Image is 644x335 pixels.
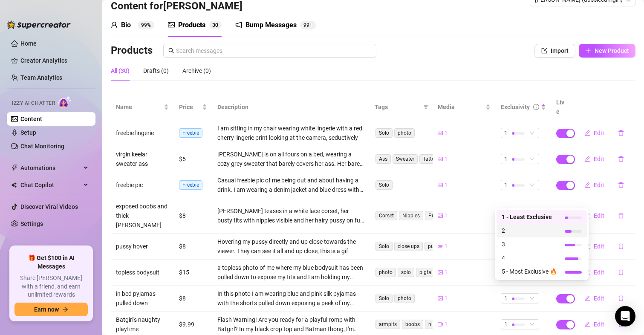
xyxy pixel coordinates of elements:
span: import [541,48,547,54]
span: 1 [504,294,508,303]
span: filter [423,104,428,110]
td: freebie pic [111,172,174,198]
th: Live [551,94,572,120]
a: Discover Viral Videos [20,203,78,210]
img: Chat Copilot [11,182,17,188]
a: Creator Analytics [20,54,89,67]
button: Edit [578,209,611,222]
button: delete [611,292,631,305]
span: 3 [502,240,557,249]
td: pussy hover [111,234,174,260]
span: Edit [594,130,604,136]
span: Share [PERSON_NAME] with a friend, and earn unlimited rewards [14,274,88,299]
span: Nipples [399,211,423,220]
button: delete [611,318,631,331]
button: delete [611,152,631,166]
a: Settings [20,220,43,227]
div: [PERSON_NAME] is on all fours on a bed, wearing a cozy grey sweater that barely covers her ass. H... [217,150,364,168]
td: $5 [174,146,212,172]
span: photo [375,268,396,277]
span: solo [398,268,414,277]
sup: 99% [138,21,154,29]
div: I am sitting in my chair wearing white lingerie with a red cherry lingerie print looking at the c... [217,124,364,142]
button: Edit [578,178,611,192]
span: gif [438,244,443,249]
button: Edit [578,152,611,166]
span: picture [438,156,443,162]
span: Price [179,102,200,112]
a: Home [20,40,37,47]
div: Archive (0) [182,66,211,75]
span: Edit [594,212,604,219]
span: Edit [594,243,604,250]
button: New Product [579,44,635,58]
span: delete [618,269,624,275]
span: Tattoos [419,154,444,164]
span: 1 [504,154,508,164]
span: Edit [594,295,604,302]
td: exposed boobs and thick [PERSON_NAME] [111,198,174,234]
span: info-circle [533,104,539,110]
span: delete [618,182,624,188]
button: delete [611,178,631,192]
span: close ups [394,242,423,251]
span: picture [438,270,443,275]
span: Freebie [179,180,202,190]
span: delete [618,156,624,162]
span: Edit [594,321,604,328]
span: 1 [445,321,448,329]
span: delete [618,213,624,219]
span: Edit [594,269,604,276]
button: Edit [578,240,611,253]
span: nipple play [425,320,457,329]
div: Casual freebie pic of me being out and about having a drink. I am wearing a denim jacket and blue... [217,176,364,194]
span: notification [235,21,242,28]
span: delete [618,243,624,249]
span: picture [438,213,443,218]
span: Solo [375,128,393,138]
span: Media [438,102,484,112]
th: Description [212,94,370,120]
span: thunderbolt [11,165,18,171]
span: Ass [375,154,391,164]
span: Pussy [425,211,446,220]
span: Earn now [34,306,59,313]
span: 1 [445,269,448,277]
div: a topless photo of me where my blue bodysuit has been pulled down to expose my tits and I am hold... [217,263,364,282]
div: Exclusivity [501,102,530,112]
span: delete [618,295,624,301]
span: picture [438,296,443,301]
div: In this photo I am wearing blue and pink silk pyjamas with the shorts pulled down exposing a peek... [217,289,364,308]
span: Corset [375,211,397,220]
span: pussy [425,242,445,251]
span: edit [584,130,590,136]
th: Tags [370,94,433,120]
span: pigtails [416,268,440,277]
div: Bio [121,20,131,30]
div: Bump Messages [245,20,297,30]
span: picture [438,182,443,188]
td: virgin keelar sweater ass [111,146,174,172]
img: AI Chatter [58,96,72,108]
span: search [168,48,174,54]
span: delete [618,130,624,136]
td: $8 [174,286,212,312]
span: edit [584,295,590,301]
span: arrow-right [62,306,68,312]
span: Name [116,102,162,112]
span: Solo [375,294,393,303]
span: 1 [504,180,508,190]
div: Hovering my pussy directly and up close towards the viewer. They can see it all and up close, thi... [217,237,364,256]
span: 1 [445,155,448,163]
span: photo [394,294,415,303]
a: Chat Monitoring [20,143,64,150]
h3: Products [111,44,153,58]
span: boobs [402,320,423,329]
span: Sweater [393,154,418,164]
span: Solo [375,242,393,251]
span: Freebie [179,128,202,138]
th: Price [174,94,212,120]
span: 1 [445,212,448,220]
button: Edit [578,266,611,279]
td: in bed pyjamas pulled down [111,286,174,312]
